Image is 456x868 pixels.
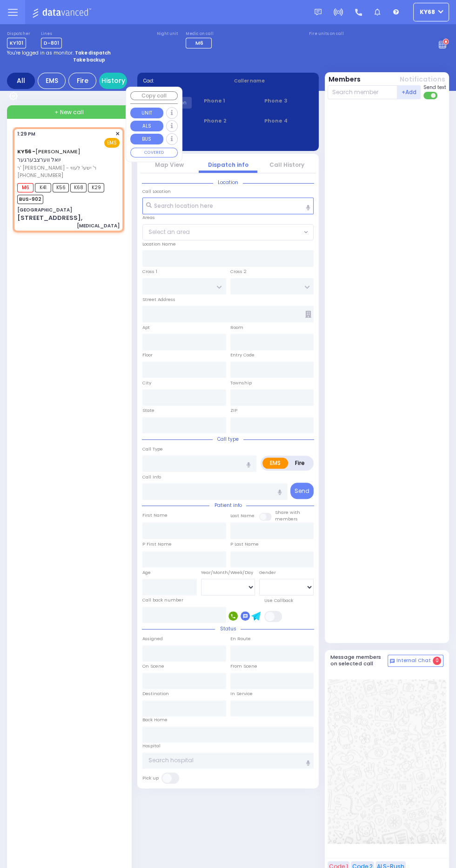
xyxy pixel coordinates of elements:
span: K68 [70,183,87,192]
span: Phone 4 [264,117,313,125]
label: In Service [230,690,253,697]
button: Internal Chat 0 [388,655,443,667]
span: Internal Chat [396,657,431,664]
label: EMS [262,458,288,469]
label: On Scene [142,663,164,670]
label: Call back number [142,597,183,603]
span: You're logged in as monitor. [7,49,74,56]
h5: Message members on selected call [330,654,388,666]
span: EMS [104,138,120,148]
label: Apt [142,324,150,331]
label: Call Type [142,446,163,452]
button: Notifications [400,75,445,84]
button: +Add [397,85,421,99]
label: P Last Name [230,541,259,547]
label: Pick up [142,775,159,781]
label: Assigned [142,636,163,642]
label: Areas [142,214,155,221]
button: ky68 [413,3,449,21]
label: Township [230,380,252,386]
span: Patient info [209,502,246,509]
button: UNIT [130,108,163,118]
span: Phone 1 [203,97,252,105]
label: Caller name [234,77,313,84]
input: Search location here [142,198,314,214]
span: Call type [213,436,243,443]
span: BUS-902 [17,195,43,204]
label: Use Callback [264,597,293,604]
label: Dispatcher [7,31,30,37]
label: State [142,407,154,414]
a: History [99,73,127,89]
img: message.svg [315,9,322,16]
label: Age [142,569,151,576]
label: Room [230,324,243,331]
label: Last 3 location [143,137,228,144]
div: [STREET_ADDRESS], [17,213,82,223]
a: Call History [269,161,304,169]
button: Copy call [130,91,178,100]
label: ZIP [230,407,237,414]
a: Dispatch info [208,161,248,169]
span: Location [213,179,243,186]
span: KY101 [7,38,26,48]
span: D-801 [41,38,62,48]
a: [PERSON_NAME] [17,148,80,155]
label: Location Name [142,241,176,247]
small: Share with [275,509,300,515]
label: Gender [259,569,276,576]
strong: Take backup [73,56,105,63]
label: Floor [142,352,153,358]
button: Members [329,75,361,84]
span: M6 [17,183,34,192]
label: Turn off text [423,91,438,100]
label: First Name [142,512,168,519]
label: Cad: [143,77,222,84]
label: Call Info [142,474,161,480]
input: Search member [328,85,398,99]
span: K56 [53,183,69,192]
div: Fire [68,73,96,89]
label: Cross 1 [142,268,157,275]
label: Night unit [157,31,178,37]
div: [MEDICAL_DATA] [77,222,120,229]
button: Send [290,483,314,499]
label: Medic on call [186,31,215,37]
span: M6 [195,39,203,47]
label: Entry Code [230,352,255,358]
span: Phone 2 [203,117,252,125]
button: ALS [130,121,163,131]
span: [PHONE_NUMBER] [17,171,63,179]
label: Call Location [142,188,171,195]
strong: Take dispatch [75,49,111,56]
span: ✕ [115,130,120,138]
span: Select an area [148,228,190,236]
span: + New call [54,108,84,116]
label: Back Home [142,717,168,723]
input: Search hospital [142,752,314,769]
label: Fire [288,458,312,469]
img: comment-alt.png [390,659,395,663]
span: Status [215,625,241,632]
div: Year/Month/Week/Day [201,569,255,576]
span: Phone 3 [264,97,313,105]
label: Fire units on call [309,31,344,37]
div: [GEOGRAPHIC_DATA] [17,206,72,213]
a: Map View [155,161,184,169]
span: ky68 [420,8,435,16]
span: members [275,516,298,522]
button: BUS [130,134,163,144]
div: All [7,73,35,89]
label: Last Name [230,513,255,519]
img: Logo [32,7,94,18]
span: 1:29 PM [17,130,35,137]
label: Caller: [143,87,222,94]
label: From Scene [230,663,257,670]
span: 0 [433,656,441,665]
span: KY56 - [17,148,35,155]
span: K41 [35,183,51,192]
span: ר' [PERSON_NAME] - ר' ישעי' לעווי [17,164,117,172]
span: K29 [88,183,104,192]
label: Destination [142,690,169,697]
label: En Route [230,636,251,642]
